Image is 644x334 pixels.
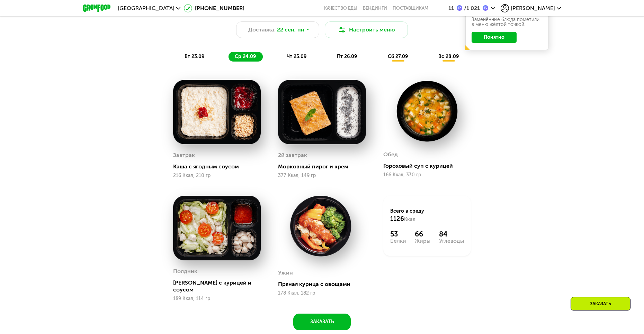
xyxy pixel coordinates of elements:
span: [PERSON_NAME] [511,6,555,11]
div: Заменённые блюда пометили в меню жёлтой точкой. [472,17,542,27]
div: Ужин [278,268,293,278]
a: [PHONE_NUMBER] [184,4,244,12]
span: Доставка: [248,26,276,34]
div: Гороховый суп с курицей [383,163,476,169]
div: Всего в среду [390,208,464,223]
div: Жиры [415,238,430,244]
div: 2й завтрак [278,150,307,160]
div: 66 [415,230,430,238]
div: поставщикам [393,6,428,11]
span: Ккал [404,216,415,222]
span: / [464,5,466,11]
div: 166 Ккал, 330 гр [383,172,471,178]
div: 216 Ккал, 210 гр [173,173,261,178]
div: Пряная курица с овощами [278,281,371,288]
span: 22 сен, пн [277,26,304,34]
div: 377 Ккал, 149 гр [278,173,366,178]
a: Качество еды [324,6,357,11]
div: 53 [390,230,406,238]
a: Вендинги [363,6,387,11]
span: сб 27.09 [388,54,408,59]
div: 1 021 [462,6,480,11]
div: Заказать [571,297,630,310]
button: Понятно [472,32,517,43]
div: 84 [439,230,464,238]
div: Обед [383,149,398,160]
div: Углеводы [439,238,464,244]
span: чт 25.09 [287,54,306,59]
span: пт 26.09 [337,54,357,59]
div: Завтрак [173,150,195,160]
div: Морковный пирог и крем [278,163,371,170]
div: 189 Ккал, 114 гр [173,296,261,301]
span: вт 23.09 [185,54,204,59]
span: вс 28.09 [438,54,459,59]
div: Полдник [173,266,197,277]
div: Белки [390,238,406,244]
button: Настроить меню [325,21,408,38]
span: 1126 [390,215,404,223]
span: ср 24.09 [235,54,256,59]
div: Каша с ягодным соусом [173,163,266,170]
span: [GEOGRAPHIC_DATA] [118,6,175,11]
div: 178 Ккал, 182 гр [278,290,366,296]
button: Заказать [293,314,351,330]
div: 11 [448,6,454,11]
div: [PERSON_NAME] с курицей и соусом [173,279,266,293]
